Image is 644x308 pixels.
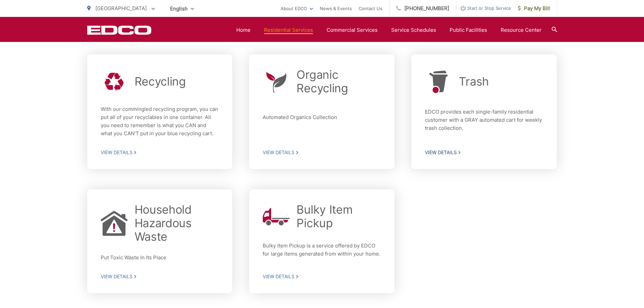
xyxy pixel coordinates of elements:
a: Organic Recycling Automated Organics Collection View Details [249,54,395,169]
span: View Details [101,149,219,156]
h2: Recycling [135,75,186,88]
h2: Bulky Item Pickup [296,203,381,230]
a: Contact Us [359,4,382,13]
a: Home [236,26,251,34]
a: Resource Center [501,26,542,34]
span: View Details [101,274,219,280]
a: Public Facilities [450,26,487,34]
h2: Trash [459,75,489,88]
p: EDCO provides each single-family residential customer with a GRAY automated cart for weekly trash... [425,108,543,135]
a: Trash EDCO provides each single-family residential customer with a GRAY automated cart for weekly... [411,54,557,169]
span: View Details [425,149,543,156]
span: [GEOGRAPHIC_DATA] [95,5,147,11]
h2: Organic Recycling [296,68,381,95]
a: News & Events [320,4,352,13]
a: About EDCO [281,4,313,13]
p: Automated Organics Collection [263,113,381,129]
a: Service Schedules [391,26,436,34]
span: English [165,3,199,15]
span: View Details [263,274,381,280]
span: View Details [263,149,381,156]
a: Household Hazardous Waste Put Toxic Waste In Its Place View Details [87,189,233,293]
a: EDCD logo. Return to the homepage. [87,25,151,35]
h2: Household Hazardous Waste [135,203,219,243]
p: Bulky Item Pickup is a service offered by EDCO for large items generated from within your home. [263,242,381,260]
a: Residential Services [264,26,313,34]
span: Pay My Bill [518,4,550,13]
a: Recycling With our commingled recycling program, you can put all of your recyclables in one conta... [87,54,233,169]
p: With our commingled recycling program, you can put all of your recyclables in one container. All ... [101,105,219,138]
a: Commercial Services [327,26,378,34]
p: Put Toxic Waste In Its Place [101,254,219,262]
a: Bulky Item Pickup Bulky Item Pickup is a service offered by EDCO for large items generated from w... [249,189,395,293]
